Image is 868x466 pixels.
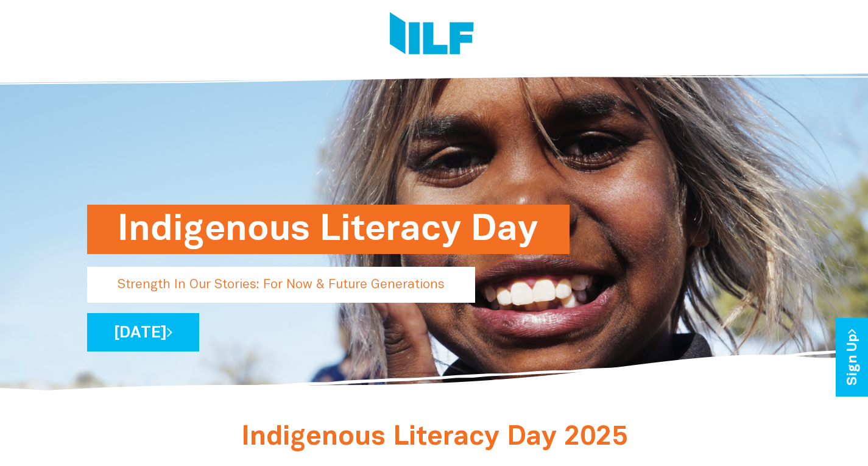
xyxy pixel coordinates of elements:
[390,12,474,58] img: Logo
[118,205,539,254] h1: Indigenous Literacy Day
[87,313,199,351] a: [DATE]
[241,425,627,450] span: Indigenous Literacy Day 2025
[87,267,475,303] p: Strength In Our Stories: For Now & Future Generations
